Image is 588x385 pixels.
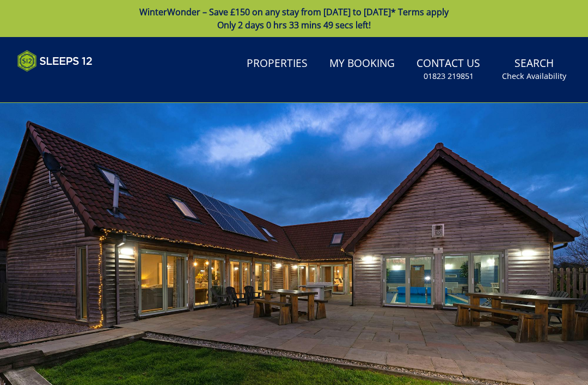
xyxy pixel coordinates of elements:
small: Check Availability [502,71,566,82]
a: SearchCheck Availability [498,52,571,87]
small: 01823 219851 [424,71,474,82]
a: Properties [242,52,312,76]
img: Sleeps 12 [17,50,93,72]
iframe: Customer reviews powered by Trustpilot [12,78,126,88]
a: Contact Us01823 219851 [412,52,485,87]
a: My Booking [325,52,399,76]
span: Only 2 days 0 hrs 33 mins 49 secs left! [217,19,371,31]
